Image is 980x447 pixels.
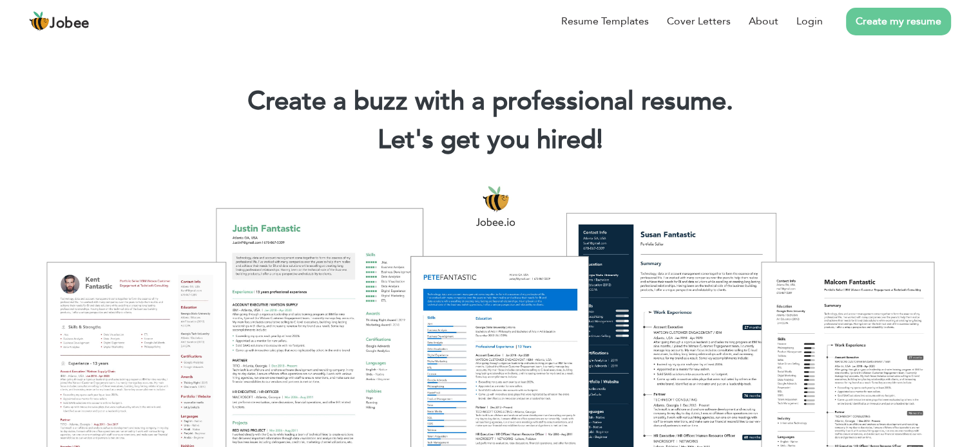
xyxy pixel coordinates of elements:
[19,123,961,157] h2: Let's
[846,8,951,35] a: Create my resume
[561,14,649,29] a: Resume Templates
[19,85,961,118] h1: Create a buzz with a professional resume.
[597,122,602,158] span: |
[29,11,50,32] img: jobee.io
[29,11,90,32] a: Jobee
[50,17,90,31] span: Jobee
[667,14,731,29] a: Cover Letters
[441,122,603,158] span: get you hired!
[796,14,823,29] a: Login
[749,14,778,29] a: About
